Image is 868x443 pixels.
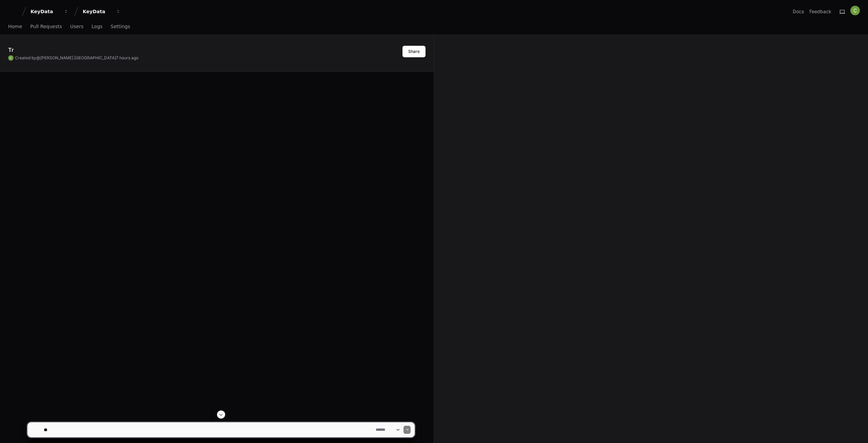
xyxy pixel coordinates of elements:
[70,19,83,35] a: Users
[30,24,62,28] span: Pull Requests
[40,55,116,60] span: [PERSON_NAME].[GEOGRAPHIC_DATA]
[8,24,22,28] span: Home
[28,5,71,18] button: KeyData
[31,8,60,15] div: KeyData
[793,8,804,15] a: Docs
[8,19,22,35] a: Home
[111,24,130,28] span: Settings
[8,46,13,53] app-text-character-animate: Tr
[36,55,40,60] span: @
[83,8,112,15] div: KeyData
[80,5,123,18] button: KeyData
[15,55,138,61] span: Created by
[402,46,426,57] button: Share
[850,6,860,15] img: ACg8ocIMhgArYgx6ZSQUNXU5thzs6UsPf9rb_9nFAWwzqr8JC4dkNA=s96-c
[809,8,831,15] button: Feedback
[92,19,102,35] a: Logs
[92,24,102,28] span: Logs
[70,24,83,28] span: Users
[116,55,138,60] span: 7 hours ago
[111,19,130,35] a: Settings
[30,19,62,35] a: Pull Requests
[8,55,14,61] img: ACg8ocIMhgArYgx6ZSQUNXU5thzs6UsPf9rb_9nFAWwzqr8JC4dkNA=s96-c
